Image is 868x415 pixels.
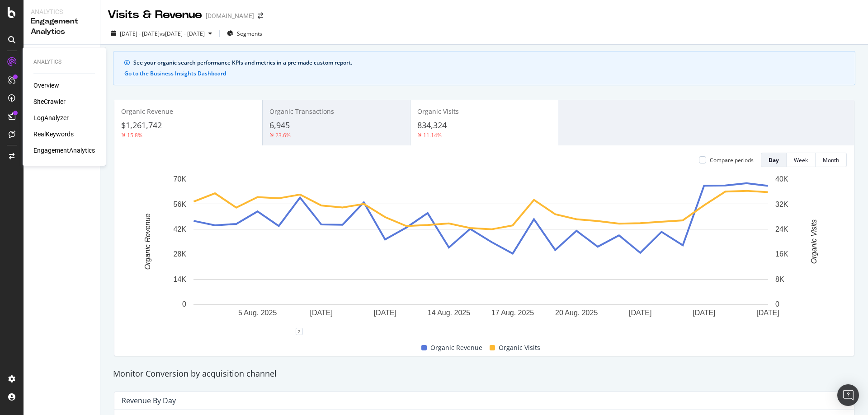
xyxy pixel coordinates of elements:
span: Organic Visits [499,342,540,353]
button: Week [787,153,816,167]
text: 5 Aug. 2025 [238,309,277,317]
div: 23.6% [275,131,291,139]
span: 6,945 [269,120,290,131]
div: Month [823,156,839,164]
text: 16K [775,251,788,258]
text: 14 Aug. 2025 [428,309,470,317]
text: 8K [775,275,784,283]
a: RealKeywords [33,130,74,139]
div: Analytics [31,7,93,16]
text: 0 [182,300,186,308]
button: Month [816,153,847,167]
span: Organic Visits [417,107,459,116]
button: [DATE] - [DATE]vs[DATE] - [DATE] [108,26,216,41]
div: 15.8% [127,131,142,139]
a: EngagementAnalytics [33,146,95,155]
div: [DOMAIN_NAME] [206,11,254,20]
span: Organic Transactions [269,107,334,116]
div: Engagement Analytics [31,16,93,37]
div: Day [769,156,779,164]
a: LogAnalyzer [33,113,69,122]
text: 20 Aug. 2025 [555,309,598,317]
button: Segments [223,26,266,41]
text: 0 [775,300,779,308]
div: 11.14% [423,131,442,139]
text: 42K [174,225,187,233]
span: Organic Revenue [430,342,482,353]
div: Open Intercom Messenger [837,384,859,406]
div: 2 [296,328,303,335]
div: Week [794,156,808,164]
text: 56K [174,201,187,208]
text: [DATE] [629,309,651,317]
text: 70K [174,175,187,183]
span: Segments [237,30,262,37]
span: Organic Revenue [121,107,173,116]
a: SiteCrawler [33,97,66,106]
text: 14K [174,275,187,283]
text: 28K [174,251,187,258]
svg: A chart. [122,174,840,331]
div: info banner [113,51,855,85]
text: [DATE] [756,309,779,317]
text: 40K [775,175,788,183]
text: [DATE] [374,309,396,317]
text: 24K [775,225,788,233]
text: [DATE] [693,309,715,317]
text: 32K [775,201,788,208]
div: Analytics [33,58,95,66]
a: Overview [33,81,59,90]
text: 17 Aug. 2025 [491,309,534,317]
div: Compare periods [710,156,754,164]
div: arrow-right-arrow-left [258,13,263,19]
text: [DATE] [310,309,333,317]
div: See your organic search performance KPIs and metrics in a pre-made custom report. [133,59,844,67]
text: Organic Visits [810,219,818,264]
div: Visits & Revenue [108,7,202,23]
button: Day [761,153,787,167]
div: Monitor Conversion by acquisition channel [108,368,860,380]
span: vs [DATE] - [DATE] [160,30,205,37]
span: $1,261,742 [121,120,162,131]
span: 834,324 [417,120,447,131]
span: [DATE] - [DATE] [120,30,160,37]
div: Revenue by Day [122,396,176,405]
text: Organic Revenue [144,214,151,270]
button: Go to the Business Insights Dashboard [124,70,226,77]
